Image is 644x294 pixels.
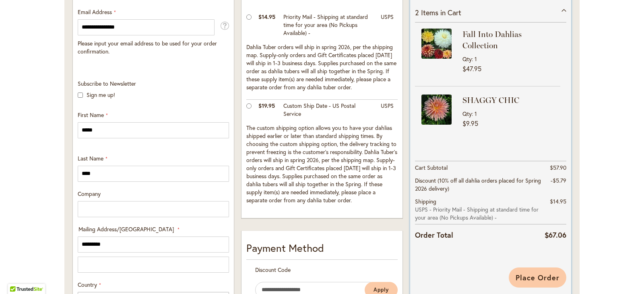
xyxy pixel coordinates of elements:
span: Shipping [415,197,436,205]
button: Place Order [509,267,566,288]
span: -$5.79 [551,177,566,184]
td: USPS [377,99,398,122]
span: $67.06 [545,230,566,240]
span: Country [78,281,97,288]
td: Dahlia Tuber orders will ship in spring 2026, per the shipping map. Supply-only orders and Gift C... [246,41,398,100]
span: 1 [475,55,477,63]
span: Company [78,190,101,197]
span: Mailing Address/[GEOGRAPHIC_DATA] [78,225,174,233]
span: Qty [462,110,472,117]
span: $14.95 [550,197,566,205]
strong: SHAGGY CHIC [462,95,558,106]
span: Discount Code [255,266,291,273]
span: Discount (10% off all dahlia orders placed for Spring 2026 delivery) [415,177,541,192]
span: $47.95 [462,64,481,73]
span: $19.95 [258,102,275,109]
td: The custom shipping option allows you to have your dahlias shipped earlier or later than standard... [246,122,398,208]
span: $9.95 [462,119,478,127]
span: $14.95 [258,13,275,21]
td: USPS [377,11,398,41]
img: Fall Into Dahlias Collection [421,29,452,59]
iframe: Launch Accessibility Center [6,265,29,288]
span: First Name [78,111,104,119]
strong: Fall Into Dahlias Collection [462,29,558,51]
span: Last Name [78,154,103,162]
span: 1 [475,110,477,117]
th: Cart Subtotal [415,161,544,174]
label: Sign me up! [87,91,115,99]
span: $57.90 [550,164,566,171]
span: USPS - Priority Mail - Shipping at standard time for your area (No Pickups Available) - [415,206,544,222]
strong: Order Total [415,229,453,241]
span: Items in Cart [421,8,461,17]
span: Place Order [516,273,559,282]
td: Custom Ship Date - US Postal Service [279,99,377,122]
span: Apply [374,286,389,293]
span: Please input your email address to be used for your order confirmation. [78,39,217,55]
td: Priority Mail - Shipping at standard time for your area (No Pickups Available) - [279,11,377,41]
span: 2 [415,8,419,17]
div: Payment Method [246,241,398,260]
span: Email Address [78,8,112,16]
span: Qty [462,55,472,63]
img: SHAGGY CHIC [421,95,452,125]
span: Subscribe to Newsletter [78,80,136,87]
